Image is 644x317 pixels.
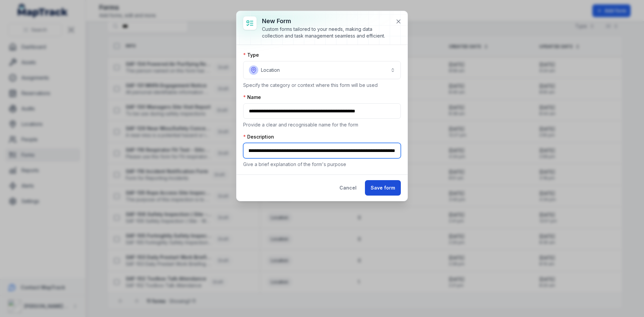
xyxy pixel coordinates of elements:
p: Provide a clear and recognisable name for the form [243,121,401,128]
p: Give a brief explanation of the form's purpose [243,161,401,168]
button: Save form [365,180,401,196]
button: Cancel [334,180,362,196]
label: Type [243,52,259,58]
label: Name [243,94,261,101]
h3: New form [262,16,390,26]
label: Description [243,134,274,140]
button: Location [243,61,401,79]
p: Specify the category or context where this form will be used [243,82,401,89]
div: Custom forms tailored to your needs, making data collection and task management seamless and effi... [262,26,390,39]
